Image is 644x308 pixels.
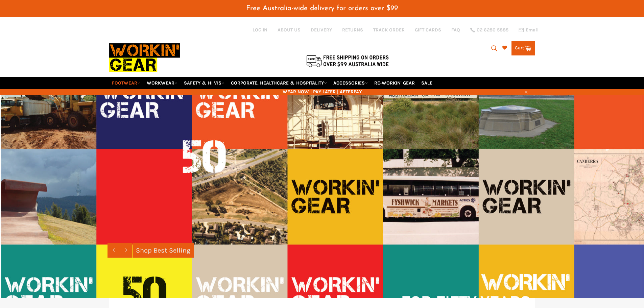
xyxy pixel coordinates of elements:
[419,77,435,89] a: SALE
[109,89,535,95] span: WEAR NOW | PAY LATER | AFTERPAY
[109,77,143,89] a: FOOTWEAR
[477,28,508,32] span: 02 6280 5885
[470,28,508,32] a: 02 6280 5885
[246,5,398,12] span: Free Australia-wide delivery for orders over $99
[181,77,227,89] a: SAFETY & HI VIS
[228,77,330,89] a: CORPORATE, HEALTHCARE & HOSPITALITY
[253,27,267,33] a: Log in
[415,27,441,33] a: GIFT CARDS
[144,77,180,89] a: WORKWEAR
[372,77,418,89] a: RE-WORKIN' GEAR
[373,27,405,33] a: TRACK ORDER
[331,77,371,89] a: ACCESSORIES
[451,27,460,33] a: FAQ
[519,27,539,33] a: Email
[511,41,535,55] a: Cart
[278,27,301,33] a: ABOUT US
[305,54,390,68] img: Flat $9.95 shipping Australia wide
[342,27,363,33] a: RETURNS
[526,28,539,32] span: Email
[109,39,180,77] img: Workin Gear leaders in Workwear, Safety Boots, PPE, Uniforms. Australia's No.1 in Workwear
[311,27,332,33] a: DELIVERY
[133,243,194,258] a: Shop Best Selling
